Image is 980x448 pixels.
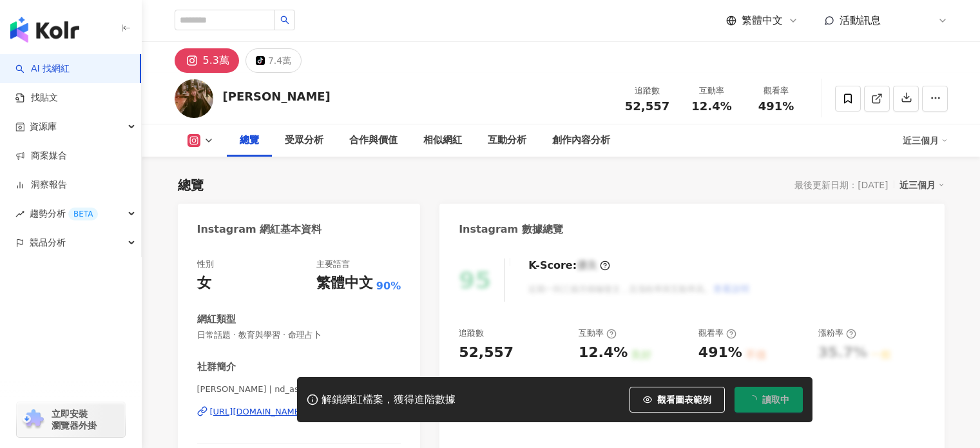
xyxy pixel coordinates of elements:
div: 創作內容分析 [552,133,610,148]
div: 5.3萬 [203,52,229,70]
span: 讀取中 [762,394,789,405]
span: 好 [915,14,924,28]
button: 讀取中 [735,387,803,413]
span: 資源庫 [30,112,57,141]
div: 最後更新日期：[DATE] [794,180,888,190]
div: 觀看率 [698,327,736,339]
img: chrome extension [21,409,46,430]
div: 觀看率 [752,84,801,97]
div: 7.4萬 [268,52,291,70]
div: 受眾分析 [285,133,323,148]
div: 繁體中文 [316,273,373,293]
div: 互動率 [579,327,617,339]
span: 繁體中文 [742,14,783,28]
div: 總覽 [240,133,259,148]
button: 7.4萬 [245,48,302,73]
div: BETA [68,208,98,220]
div: K-Score : [528,258,610,273]
div: 追蹤數 [459,327,484,339]
span: 日常話題 · 教育與學習 · 命理占卜 [197,329,401,341]
span: 觀看圖表範例 [657,394,711,405]
div: Instagram 網紅基本資料 [197,222,322,237]
span: loading [746,393,758,405]
div: 491% [698,343,742,363]
a: 洞察報告 [15,179,67,191]
div: 網紅類型 [197,313,236,326]
div: 互動分析 [488,133,526,148]
span: 12.4% [691,100,731,113]
div: 性別 [197,258,214,270]
div: 社群簡介 [197,360,236,374]
div: 相似網紅 [423,133,462,148]
div: [PERSON_NAME] [223,88,331,104]
div: 合作與價值 [349,133,398,148]
div: 追蹤數 [623,84,672,97]
span: 趨勢分析 [30,199,98,228]
div: 12.4% [579,343,628,363]
div: 52,557 [459,343,514,363]
div: 近三個月 [899,177,945,193]
span: 競品分析 [30,228,66,257]
a: searchAI 找網紅 [15,63,70,75]
img: logo [10,17,79,43]
button: 5.3萬 [175,48,239,73]
a: chrome extension立即安裝 瀏覽器外掛 [17,402,125,437]
a: 商案媒合 [15,150,67,162]
span: 活動訊息 [840,14,881,26]
div: 主要語言 [316,258,350,270]
div: 近三個月 [903,130,948,151]
span: search [280,15,289,24]
span: 491% [758,100,794,113]
div: 總覽 [178,176,204,194]
span: 立即安裝 瀏覽器外掛 [52,408,97,431]
button: 觀看圖表範例 [629,387,725,413]
a: 找貼文 [15,92,58,104]
div: 漲粉率 [818,327,856,339]
div: 互動率 [687,84,736,97]
span: 90% [376,279,401,293]
div: 解鎖網紅檔案，獲得進階數據 [322,393,456,407]
span: rise [15,209,24,219]
span: 52,557 [625,99,669,113]
div: Instagram 數據總覽 [459,222,563,237]
img: KOL Avatar [175,79,213,118]
div: 女 [197,273,211,293]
